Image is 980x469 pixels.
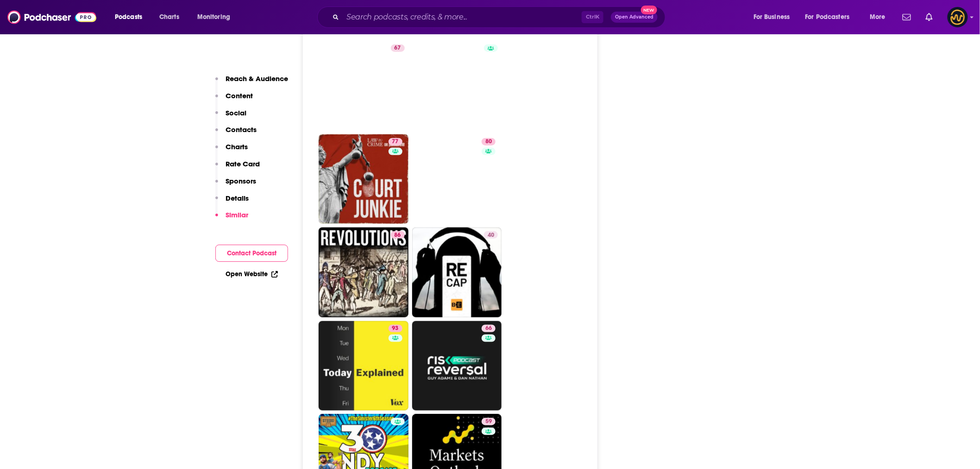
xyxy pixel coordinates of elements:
[948,7,968,27] img: User Profile
[392,137,399,146] span: 77
[226,142,248,151] p: Charts
[412,321,502,411] a: 66
[215,74,288,91] button: Reach & Audience
[215,125,257,142] button: Contacts
[582,11,603,23] span: Ctrl K
[343,10,582,25] input: Search podcasts, credits, & more...
[482,138,496,146] a: 80
[389,325,402,332] a: 93
[395,44,401,53] span: 67
[215,108,246,126] button: Social
[899,9,915,25] a: Show notifications dropdown
[197,11,230,24] span: Monitoring
[226,270,278,278] a: Open Website
[485,418,492,427] span: 59
[863,10,897,25] button: open menu
[488,231,494,240] span: 40
[754,11,790,24] span: For Business
[747,10,802,25] button: open menu
[392,324,399,333] span: 93
[115,11,142,24] span: Podcasts
[226,210,248,219] p: Similar
[391,231,405,239] a: 86
[215,177,256,194] button: Sponsors
[319,321,408,411] a: 93
[948,7,968,27] button: Show profile menu
[482,325,496,332] a: 66
[611,12,658,23] button: Open AdvancedNew
[226,108,246,117] p: Social
[412,134,502,224] a: 80
[412,228,502,317] a: 40
[226,177,256,185] p: Sponsors
[191,10,242,25] button: open menu
[395,231,401,240] span: 86
[319,228,408,317] a: 86
[484,231,498,239] a: 40
[215,142,248,159] button: Charts
[799,10,863,25] button: open menu
[215,159,260,177] button: Rate Card
[108,10,154,25] button: open menu
[226,194,249,203] p: Details
[226,159,260,168] p: Rate Card
[805,11,850,24] span: For Podcasters
[482,418,496,425] a: 59
[391,44,405,52] a: 67
[7,8,96,26] img: Podchaser - Follow, Share and Rate Podcasts
[870,11,886,24] span: More
[948,7,968,27] span: Logged in as LowerStreet
[159,11,179,24] span: Charts
[485,324,492,333] span: 66
[226,125,257,134] p: Contacts
[319,134,408,224] a: 77
[215,210,248,228] button: Similar
[319,41,408,131] a: 67
[641,6,658,14] span: New
[215,91,253,108] button: Content
[153,10,185,25] a: Charts
[326,6,674,28] div: Search podcasts, credits, & more...
[226,74,288,83] p: Reach & Audience
[485,137,492,146] span: 80
[215,245,288,262] button: Contact Podcast
[215,194,249,211] button: Details
[226,91,253,100] p: Content
[389,138,402,146] a: 77
[615,15,653,19] span: Open Advanced
[922,9,936,25] a: Show notifications dropdown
